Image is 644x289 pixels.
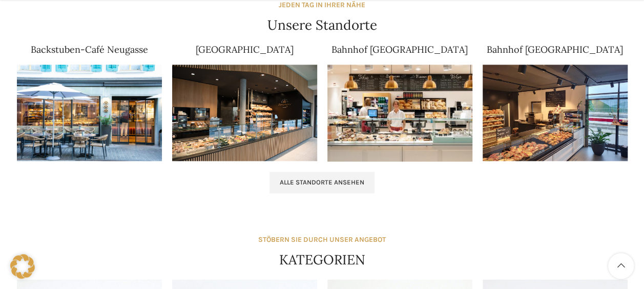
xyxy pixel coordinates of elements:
div: STÖBERN SIE DURCH UNSER ANGEBOT [258,234,386,245]
a: Alle Standorte ansehen [269,172,375,193]
h4: Unsere Standorte [267,16,377,34]
h4: KATEGORIEN [279,251,365,269]
span: Alle Standorte ansehen [280,178,364,187]
a: Scroll to top button [608,253,634,279]
a: Bahnhof [GEOGRAPHIC_DATA] [331,44,468,55]
a: Backstuben-Café Neugasse [31,44,148,55]
a: Bahnhof [GEOGRAPHIC_DATA] [487,44,623,55]
a: [GEOGRAPHIC_DATA] [196,44,294,55]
